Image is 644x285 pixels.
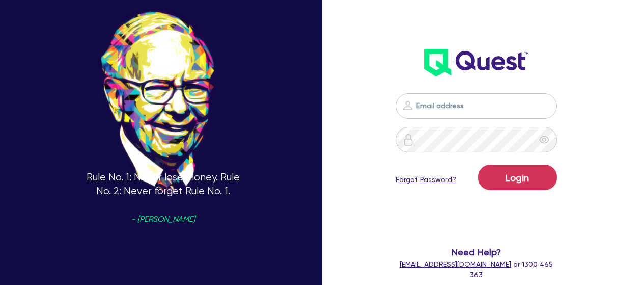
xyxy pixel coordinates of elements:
[478,165,557,190] button: Login
[396,174,456,185] a: Forgot Password?
[424,49,528,76] img: wH2k97JdezQIQAAAABJRU5ErkJggg==
[400,260,553,279] span: or 1300 465 363
[396,245,556,259] span: Need Help?
[396,93,556,119] input: Email address
[400,260,511,268] a: [EMAIL_ADDRESS][DOMAIN_NAME]
[402,134,414,146] img: icon-password
[402,99,414,112] img: icon-password
[539,135,549,145] span: eye
[131,216,195,223] span: - [PERSON_NAME]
